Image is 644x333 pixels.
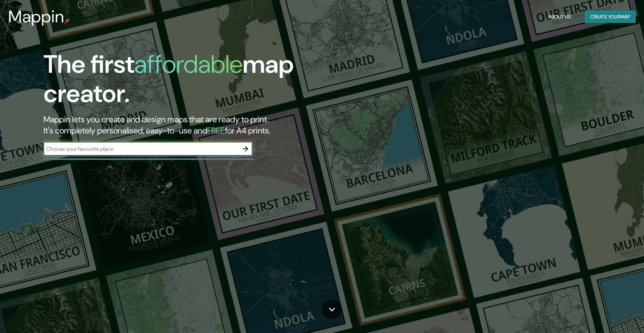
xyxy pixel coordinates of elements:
h1: The first map creator. [44,50,366,114]
button: About Us [545,10,574,23]
h5: FREE [207,125,225,136]
h3: Mappin [8,7,64,26]
button: Create yourmap [585,10,636,23]
input: Choose your favourite place [44,145,238,153]
h2: Mappin lets you create and design maps that are ready to print. It's completely personalised, eas... [44,114,366,136]
img: mappin-pin [64,18,70,24]
h1: affordable [134,48,243,80]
